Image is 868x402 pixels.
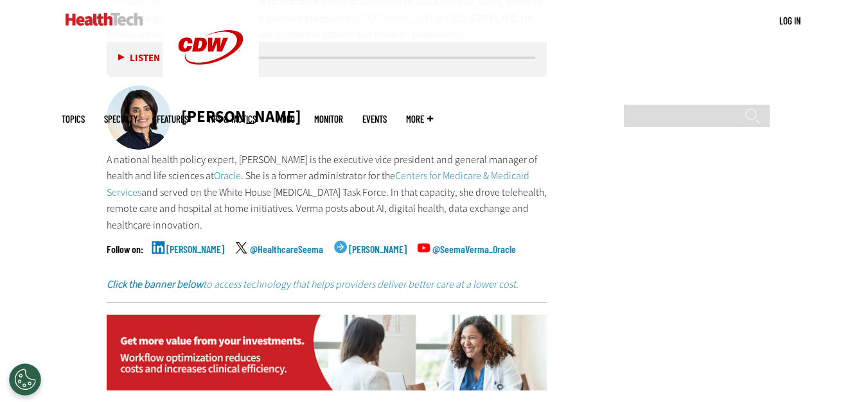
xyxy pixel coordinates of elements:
[66,13,143,26] img: Home
[163,85,259,98] a: CDW
[9,363,41,396] div: Cookies Settings
[362,114,387,124] a: Events
[276,114,295,124] a: Video
[62,114,85,124] span: Topics
[406,114,433,124] span: More
[157,114,188,124] a: Features
[107,277,203,291] strong: Click the banner below
[349,244,407,276] a: [PERSON_NAME]
[107,152,547,234] p: A national health policy expert, [PERSON_NAME] is the executive vice president and general manage...
[208,114,256,124] a: Tips & Tactics
[166,244,224,276] a: [PERSON_NAME]
[107,169,529,199] a: Centers for Medicare & Medicaid Services
[432,244,516,276] a: @SeemaVerma_Oracle
[107,277,518,291] a: Click the banner belowto access technology that helps providers deliver better care at a lower cost.
[107,277,518,291] em: to access technology that helps providers deliver better care at a lower cost.
[9,363,41,396] button: Open Preferences
[214,169,241,182] a: Oracle
[779,15,801,26] a: Log in
[779,14,801,28] div: User menu
[250,244,323,276] a: @HealthcareSeema
[107,315,547,390] img: ht-workflowoptimization-static-2024-na-desktop
[104,114,137,124] span: Specialty
[314,114,343,124] a: MonITor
